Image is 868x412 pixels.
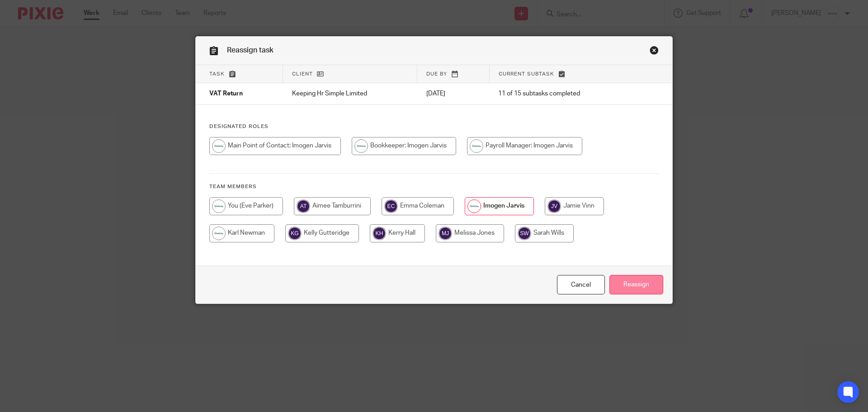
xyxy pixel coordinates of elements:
[209,123,659,130] h4: Designated Roles
[426,89,481,98] p: [DATE]
[292,89,408,98] p: Keeping Hr Simple Limited
[499,71,554,76] span: Current subtask
[292,71,313,76] span: Client
[557,275,605,294] a: Close this dialog window
[209,71,225,76] span: Task
[650,46,659,58] a: Close this dialog window
[426,71,447,76] span: Due by
[609,275,663,294] input: Reassign
[489,83,633,105] td: 11 of 15 subtasks completed
[209,183,659,190] h4: Team members
[227,47,274,54] span: Reassign task
[209,91,243,97] span: VAT Return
